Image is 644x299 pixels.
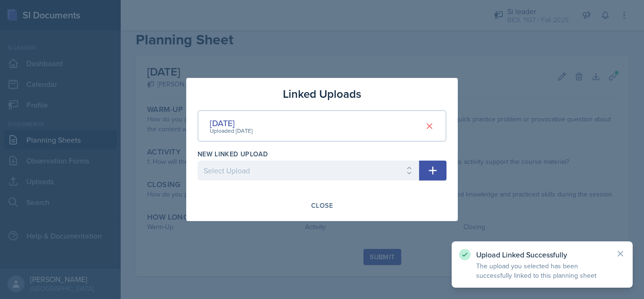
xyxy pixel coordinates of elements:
[210,127,253,135] div: Uploaded [DATE]
[476,261,608,280] p: The upload you selected has been successfully linked to this planning sheet
[305,197,339,214] button: Close
[198,149,268,159] label: New Linked Upload
[311,202,333,209] div: Close
[210,117,253,129] div: [DATE]
[476,250,608,259] p: Upload Linked Successfully
[283,85,361,103] h3: Linked Uploads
